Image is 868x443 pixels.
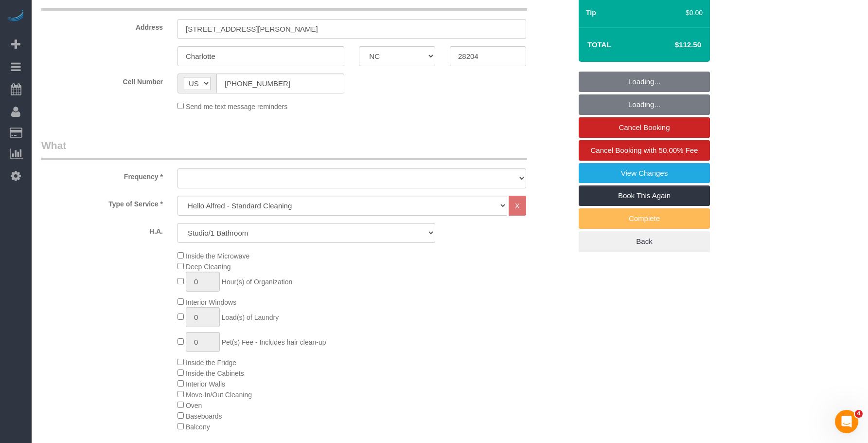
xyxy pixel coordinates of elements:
[34,19,170,32] label: Address
[587,40,611,49] strong: Total
[186,412,222,420] span: Baseboards
[579,231,710,252] a: Back
[186,369,244,377] span: Inside the Cabinets
[579,117,710,138] a: Cancel Booking
[186,252,250,260] span: Inside the Microwave
[186,402,202,409] span: Oven
[591,146,698,154] span: Cancel Booking with 50.00% Fee
[450,46,526,66] input: Zip Code
[34,223,170,236] label: H.A.
[579,163,710,184] a: View Changes
[186,298,236,306] span: Interior Windows
[216,74,344,93] input: Cell Number
[186,380,225,388] span: Interior Walls
[646,41,701,49] h4: $112.50
[186,391,252,399] span: Move-In/Out Cleaning
[34,74,170,87] label: Cell Number
[579,140,710,161] a: Cancel Booking with 50.00% Fee
[34,196,170,209] label: Type of Service *
[6,10,25,23] img: Automaid Logo
[186,359,236,367] span: Inside the Fridge
[222,278,293,286] span: Hour(s) of Organization
[674,8,703,18] div: $0.00
[41,138,527,160] legend: What
[855,410,863,418] span: 4
[586,8,596,18] label: Tip
[186,423,210,431] span: Balcony
[222,314,279,321] span: Load(s) of Laundry
[222,338,326,346] span: Pet(s) Fee - Includes hair clean-up
[186,263,231,271] span: Deep Cleaning
[835,410,858,433] iframe: Intercom live chat
[177,46,344,66] input: City
[34,168,170,182] label: Frequency *
[579,185,710,206] a: Book This Again
[186,103,287,111] span: Send me text message reminders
